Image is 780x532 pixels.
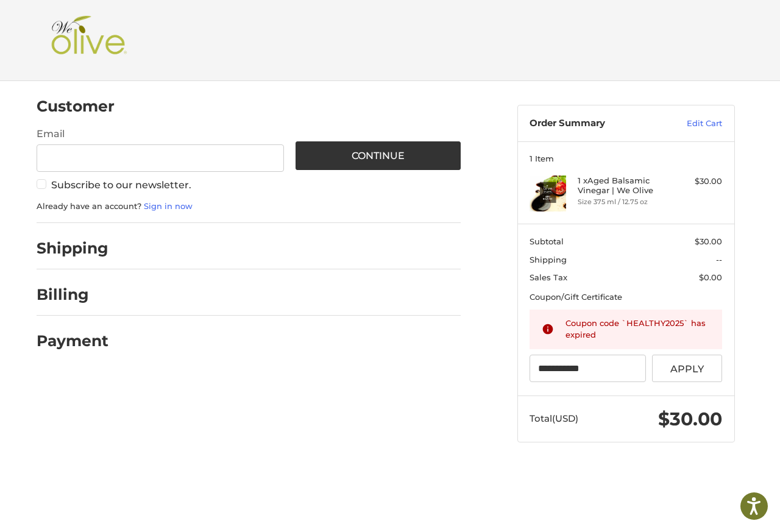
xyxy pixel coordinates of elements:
h2: Shipping [37,239,108,258]
span: Shipping [530,255,567,264]
span: $30.00 [695,236,722,246]
span: -- [716,255,722,264]
span: Subtotal [530,236,564,246]
div: Coupon code `HEALTHY2025` has expired [565,317,711,341]
h3: Order Summary [530,118,661,130]
label: Email [37,127,284,141]
span: $30.00 [658,408,722,430]
li: Size 375 ml / 12.75 oz [578,197,671,207]
h2: Billing [37,285,108,304]
h4: 1 x Aged Balsamic Vinegar | We Olive [578,176,671,196]
input: Gift Certificate or Coupon Code [530,355,646,382]
p: We're away right now. Please check back later! [17,18,138,28]
button: Apply [652,355,723,382]
div: Coupon/Gift Certificate [530,291,722,303]
h2: Customer [37,97,115,116]
a: Sign in now [144,201,193,211]
h3: 1 Item [530,154,722,163]
span: Total (USD) [530,413,578,424]
span: Subscribe to our newsletter. [51,179,191,191]
button: Continue [296,141,461,170]
iframe: Google Customer Reviews [679,499,780,532]
h2: Payment [37,332,108,350]
img: Shop We Olive [48,16,130,65]
a: Edit Cart [661,118,722,130]
div: $30.00 [674,176,722,188]
span: Sales Tax [530,272,567,282]
span: $0.00 [699,272,722,282]
button: Open LiveChat chat widget [140,16,155,30]
p: Already have an account? [37,200,461,213]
